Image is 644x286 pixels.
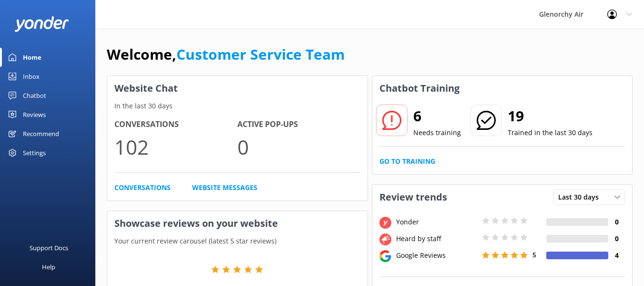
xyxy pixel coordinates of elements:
div: Inbox [23,67,40,86]
h4: 4 [608,250,625,261]
h4: 0 [608,217,625,227]
p: Your current review carousel (latest 5 star reviews) [107,236,368,246]
p: Trained in the last 30 days [508,127,593,138]
a: Customer Service Team [176,44,345,64]
h2: 19 [508,105,593,127]
div: Heard by staff [394,233,480,244]
h4: Active Pop-ups [237,118,360,131]
h3: Website Chat [107,76,368,101]
div: Reviews [23,105,46,124]
h3: Showcase reviews on your website [107,211,368,236]
p: 102 [114,131,237,163]
div: Help [42,257,55,276]
div: Yonder [394,217,480,227]
div: Support Docs [30,238,68,257]
p: 0 [237,131,360,163]
div: Settings [23,143,46,162]
div: Google Reviews [394,250,480,261]
h2: 6 [413,105,461,127]
span: 5 [532,250,536,259]
img: yonder-white-logo.png [14,16,69,32]
div: Recommend [23,124,59,143]
p: Needs training [413,127,461,138]
a: Go to Training [379,156,435,167]
h3: Chatbot Training [372,76,467,101]
div: Home [23,48,41,67]
a: Conversations [114,182,171,193]
h4: 0 [608,233,625,244]
p: In the last 30 days [107,101,368,111]
h1: Welcome, [107,43,345,66]
h4: Conversations [114,118,237,131]
span: Last 30 days [558,192,604,202]
h3: Review trends [372,185,454,210]
div: Chatbot [23,86,46,105]
a: Website Messages [192,182,257,193]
